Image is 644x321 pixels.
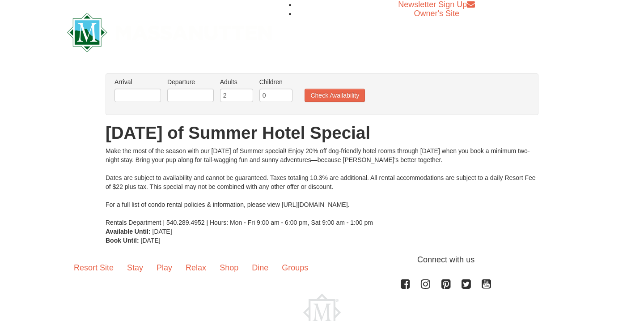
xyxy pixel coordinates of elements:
[67,254,120,282] a: Resort Site
[150,254,179,282] a: Play
[245,254,275,282] a: Dine
[153,228,172,235] span: [DATE]
[106,228,151,235] strong: Available Until:
[259,77,292,86] label: Children
[213,254,245,282] a: Shop
[167,77,214,86] label: Departure
[120,254,150,282] a: Stay
[106,124,538,142] h1: [DATE] of Summer Hotel Special
[114,77,161,86] label: Arrival
[275,254,315,282] a: Groups
[414,9,459,18] a: Owner's Site
[220,77,253,86] label: Adults
[179,254,213,282] a: Relax
[106,146,538,227] div: Make the most of the season with our [DATE] of Summer special! Enjoy 20% off dog-friendly hotel r...
[67,254,577,266] p: Connect with us
[106,237,139,244] strong: Book Until:
[305,89,365,102] button: Check Availability
[141,237,161,244] span: [DATE]
[67,13,272,52] img: Massanutten Resort Logo
[67,21,272,42] a: Massanutten Resort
